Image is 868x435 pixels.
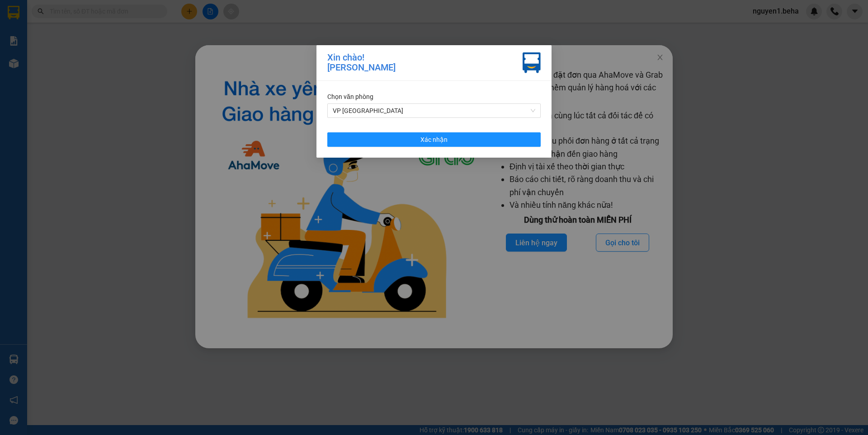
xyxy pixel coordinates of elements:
div: Xin chào! [PERSON_NAME] [327,52,396,73]
div: Chọn văn phòng [327,92,541,102]
img: vxr-icon [523,52,541,73]
button: Xác nhận [327,132,541,147]
span: Xác nhận [420,135,448,145]
span: VP ĐẮK LẮK [333,104,535,117]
